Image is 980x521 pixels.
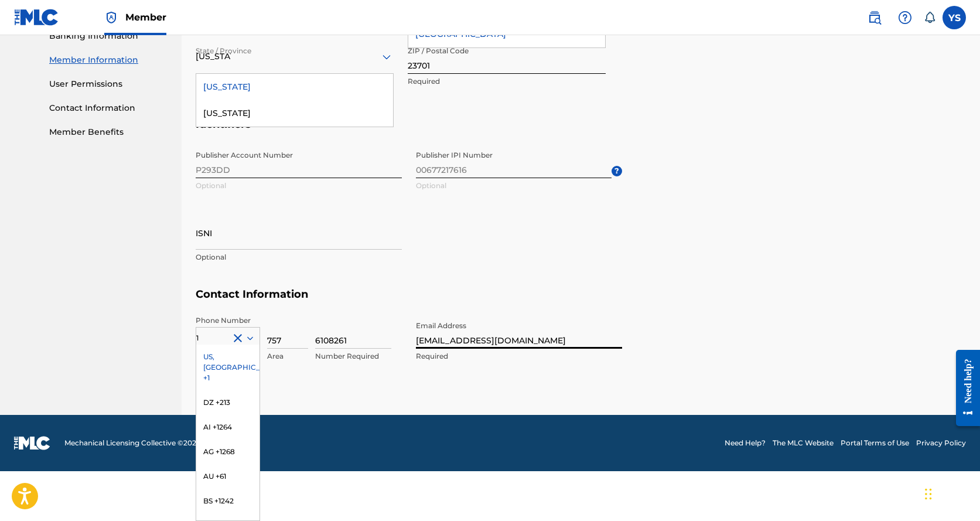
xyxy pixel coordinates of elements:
a: Public Search [863,6,886,29]
div: Notifications [924,12,935,23]
img: logo [14,436,50,450]
div: AG +1268 [196,440,259,464]
img: MLC Logo [14,9,59,26]
div: Drag [925,476,932,512]
span: ? [612,166,622,176]
iframe: Resource Center [947,341,980,435]
h5: Contact Information [196,288,966,315]
img: search [868,11,882,25]
p: Required [408,76,606,87]
p: Optional [196,252,402,263]
div: Help [893,6,917,29]
a: The MLC Website [773,438,834,448]
span: Member [125,11,166,24]
a: Need Help? [725,438,766,448]
div: BS +1242 [196,489,259,513]
div: [US_STATE] [196,100,393,127]
a: Portal Terms of Use [841,438,909,448]
p: Required [416,351,622,362]
div: AI +1264 [196,415,259,440]
a: User Permissions [49,78,168,90]
div: DZ +213 [196,390,259,415]
label: State / Province [196,39,251,56]
iframe: Chat Widget [921,465,980,521]
p: Number Required [315,351,391,362]
a: Member Benefits [49,126,168,138]
div: User Menu [943,6,966,29]
img: help [898,11,912,25]
img: Top Rightsholder [104,11,118,25]
a: Banking Information [49,30,168,42]
a: Privacy Policy [916,438,966,448]
div: [US_STATE] [196,74,393,100]
span: Mechanical Licensing Collective © 2025 [64,438,200,448]
a: Contact Information [49,102,168,114]
h5: Identifiers [196,118,966,145]
p: Area [267,351,308,362]
a: Member Information [49,54,168,66]
div: AU +61 [196,464,259,489]
div: US, [GEOGRAPHIC_DATA] +1 [196,345,259,390]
